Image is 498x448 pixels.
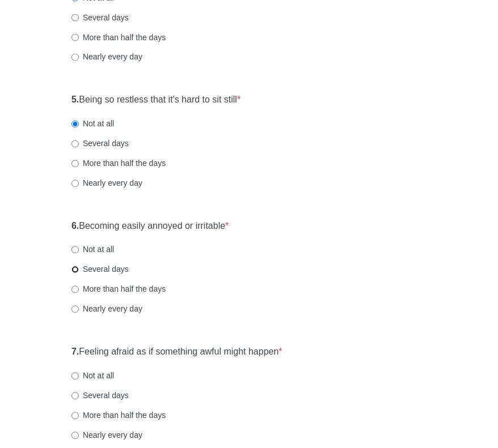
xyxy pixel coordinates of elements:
input: More than half the days [71,412,79,420]
label: Becoming easily annoyed or irritable [71,220,229,233]
input: Several days [71,266,79,274]
input: Several days [71,140,79,148]
label: Feeling afraid as if something awful might happen [71,346,282,359]
input: Not at all [71,121,79,128]
label: Not at all [71,370,114,382]
label: Several days [71,390,129,402]
input: Several days [71,392,79,400]
label: Not at all [71,118,114,130]
input: Nearly every day [71,432,79,440]
strong: 6. [71,221,79,231]
strong: 5. [71,95,79,105]
strong: 7. [71,347,79,357]
input: Nearly every day [71,306,79,313]
label: Several days [71,138,129,150]
label: Nearly every day [71,304,142,315]
label: Several days [71,264,129,275]
input: More than half the days [71,34,79,41]
label: More than half the days [71,410,166,421]
label: More than half the days [71,32,166,43]
input: Several days [71,14,79,22]
label: Nearly every day [71,430,142,441]
label: Nearly every day [71,178,142,189]
input: Not at all [71,373,79,380]
input: Nearly every day [71,180,79,187]
label: Nearly every day [71,52,142,63]
input: Not at all [71,246,79,254]
label: Not at all [71,244,114,255]
label: More than half the days [71,284,166,295]
input: More than half the days [71,160,79,168]
label: More than half the days [71,158,166,169]
input: More than half the days [71,286,79,293]
label: Being so restless that it's hard to sit still [71,94,240,107]
input: Nearly every day [71,54,79,61]
label: Several days [71,12,129,23]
